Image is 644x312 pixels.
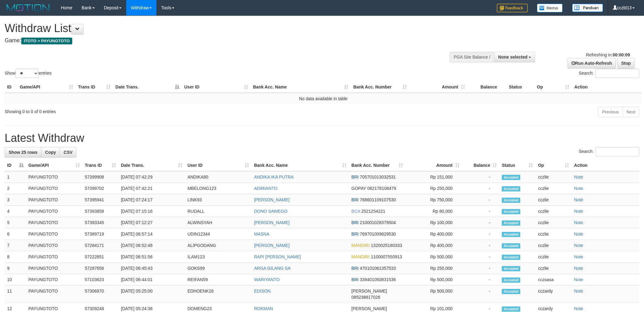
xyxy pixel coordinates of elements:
img: Feedback.jpg [497,4,528,12]
span: Accepted [502,198,520,203]
label: Search: [579,147,639,156]
td: 11 [5,285,26,303]
td: PAYUNGTOTO [26,274,82,285]
td: [DATE] 06:45:43 [118,263,185,274]
th: Bank Acc. Number: activate to sort column ascending [349,160,405,171]
a: Note [574,277,583,282]
span: Copy 705701013032531 to clipboard [360,174,396,179]
td: REIFAN59 [185,274,251,285]
td: 8 [5,251,26,263]
select: Showentries [15,69,39,78]
td: - [462,206,500,217]
a: Note [574,197,583,202]
span: Copy 082178108479 to clipboard [367,186,396,191]
td: 57287656 [82,263,118,274]
span: CSV [64,150,73,155]
span: Copy 1100007550913 to clipboard [371,254,402,259]
td: - [462,285,500,303]
td: [DATE] 06:57:14 [118,228,185,240]
td: Rp 750,000 [405,194,462,206]
span: Copy 210001028379504 to clipboard [360,220,396,225]
td: MBELONG123 [185,183,251,194]
span: Copy 339401050831536 to clipboard [360,277,396,282]
th: Status [506,81,534,93]
td: Rp 400,000 [405,240,462,251]
a: Note [574,254,583,259]
span: BRI [351,277,359,282]
td: ALWINSYAH [185,217,251,228]
a: Note [574,243,583,248]
td: - [462,183,500,194]
td: ILAM123 [185,251,251,263]
td: 57393345 [82,217,118,228]
a: Note [574,209,583,214]
a: Note [574,174,583,179]
td: 5 [5,217,26,228]
td: cczlie [535,194,571,206]
td: [DATE] 06:51:56 [118,251,185,263]
a: ROKMAN [254,306,273,311]
td: cczsasa [535,274,571,285]
label: Search: [579,69,639,78]
td: PAYUNGTOTO [26,263,82,274]
span: Copy [45,150,56,155]
th: ID [5,81,17,93]
th: Status: activate to sort column ascending [499,160,535,171]
td: GOKS99 [185,263,251,274]
a: ANDIKA IKA PUTRA [254,174,293,179]
td: - [462,263,500,274]
td: PAYUNGTOTO [26,171,82,183]
th: Date Trans.: activate to sort column descending [113,81,182,93]
td: EDHOENK16 [185,285,251,303]
span: BRI [351,174,359,179]
a: Note [574,232,583,236]
span: Accepted [502,220,520,226]
td: 1 [5,171,26,183]
td: - [462,251,500,263]
td: [DATE] 07:15:16 [118,206,185,217]
td: Rp 500,000 [405,285,462,303]
a: [PERSON_NAME] [254,197,289,202]
span: Accepted [502,289,520,294]
span: [PERSON_NAME] [351,306,387,311]
input: Search: [596,147,639,156]
td: Rp 500,000 [405,274,462,285]
th: Bank Acc. Number: activate to sort column ascending [351,81,409,93]
label: Show entries [5,69,52,78]
span: Copy 085238817026 to clipboard [351,295,380,300]
td: 57284171 [82,240,118,251]
td: PAYUNGTOTO [26,206,82,217]
h1: Latest Withdraw [5,132,639,144]
td: - [462,171,500,183]
a: Note [574,266,583,271]
a: Note [574,289,583,294]
th: Balance: activate to sort column ascending [462,160,500,171]
span: Accepted [502,232,520,237]
td: - [462,240,500,251]
span: Accepted [502,266,520,271]
td: cczlie [535,206,571,217]
td: [DATE] 07:12:27 [118,217,185,228]
td: ANDIKA80 [185,171,251,183]
span: Accepted [502,277,520,283]
td: No data available in table [5,93,642,104]
a: Note [574,220,583,225]
td: 6 [5,228,26,240]
td: [DATE] 06:52:48 [118,240,185,251]
span: GOPAY [351,186,366,191]
td: 57399908 [82,171,118,183]
div: PGA Site Balance / [450,52,494,62]
span: Accepted [502,243,520,248]
td: - [462,228,500,240]
td: 57222851 [82,251,118,263]
a: [PERSON_NAME] [254,220,289,225]
th: Amount: activate to sort column ascending [409,81,467,93]
td: 10 [5,274,26,285]
img: Button%20Memo.svg [537,4,563,12]
th: User ID: activate to sort column ascending [182,81,251,93]
span: Show 25 rows [9,150,37,155]
td: PAYUNGTOTO [26,228,82,240]
a: CSV [60,147,77,158]
td: Rp 250,000 [405,263,462,274]
th: Game/API: activate to sort column ascending [26,160,82,171]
